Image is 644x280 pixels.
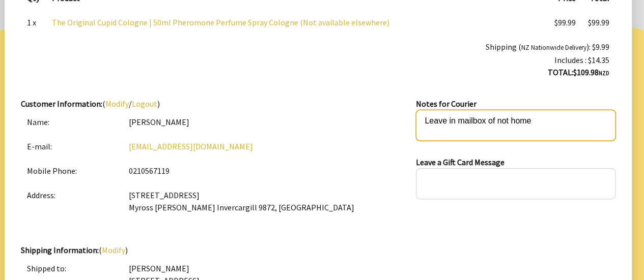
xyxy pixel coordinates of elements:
strong: Customer Information: [21,99,102,109]
td: $99.99 [548,10,582,35]
td: E-mail: [21,134,123,159]
td: [STREET_ADDRESS] Myross [PERSON_NAME] Invercargill 9872, [GEOGRAPHIC_DATA] [123,183,416,220]
strong: TOTAL: [548,67,573,77]
strong: Shipping Information: [21,245,99,255]
td: Name: [21,110,123,134]
td: [PERSON_NAME] [123,110,416,134]
div: ( / ) [21,98,416,244]
span: NZD [599,70,609,77]
strong: Notes for Courier [416,99,477,109]
td: 1 x [21,10,46,35]
a: [EMAIL_ADDRESS][DOMAIN_NAME] [129,141,253,151]
a: The Original Cupid Cologne | 50ml Pheromone Perfume Spray Cologne (Not available elsewhere) [52,17,389,27]
strong: Leave a Gift Card Message [416,157,505,167]
td: Address: [21,183,123,220]
div: Shipping ( ): $9.99 [27,41,609,54]
a: Modify [102,245,125,255]
div: Includes : $14.35 [27,54,609,66]
strong: $109.98 [573,67,609,77]
a: Logout [132,99,157,109]
td: 0210567119 [123,159,416,183]
small: NZ Nationwide Delivery [521,43,586,52]
td: $99.99 [582,10,615,35]
a: Modify [105,99,129,109]
td: Mobile Phone: [21,159,123,183]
